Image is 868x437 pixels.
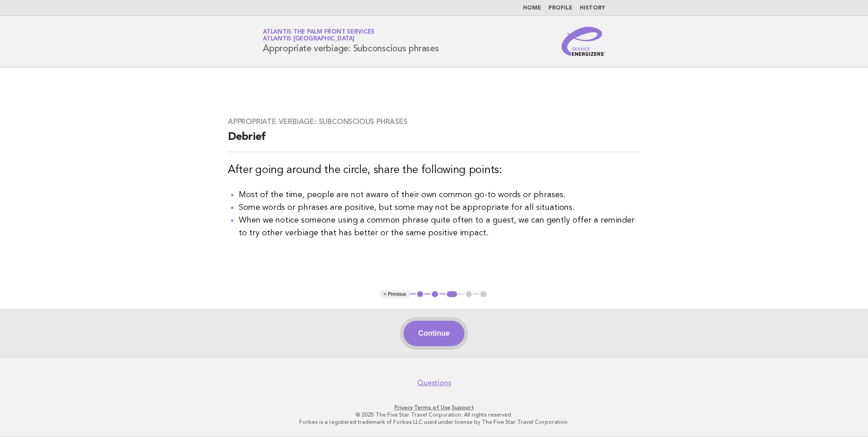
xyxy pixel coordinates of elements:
[445,290,459,299] button: 3
[228,163,640,178] h3: After going around the circle, share the following points:
[228,130,640,152] h2: Debrief
[417,378,451,387] a: Questions
[548,5,572,11] a: Profile
[395,404,413,411] a: Privacy
[416,290,425,299] button: 1
[228,117,640,126] h3: Appropriate verbiage: Subconscious phrases
[523,5,541,11] a: Home
[156,418,712,426] p: Forbes is a registered trademark of Forbes LLC used under license by The Five Star Travel Corpora...
[263,30,439,53] h1: Appropriate verbiage: Subconscious phrases
[239,214,640,239] li: When we notice someone using a common phrase quite often to a guest, we can gently offer a remind...
[156,411,712,418] p: © 2025 The Five Star Travel Corporation. All rights reserved.
[452,404,474,411] a: Support
[263,29,375,42] a: Atlantis The Palm Front ServicesAtlantis [GEOGRAPHIC_DATA]
[263,36,355,42] span: Atlantis [GEOGRAPHIC_DATA]
[239,189,640,201] li: Most of the time, people are not aware of their own common go-to words or phrases.
[430,290,439,299] button: 2
[562,27,605,56] img: Service Energizers
[380,290,409,299] button: < Previous
[580,5,605,11] a: History
[156,404,712,411] p: · ·
[414,404,450,411] a: Terms of Use
[239,201,640,214] li: Some words or phrases are positive, but some may not be appropriate for all situations.
[404,321,464,346] button: Continue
